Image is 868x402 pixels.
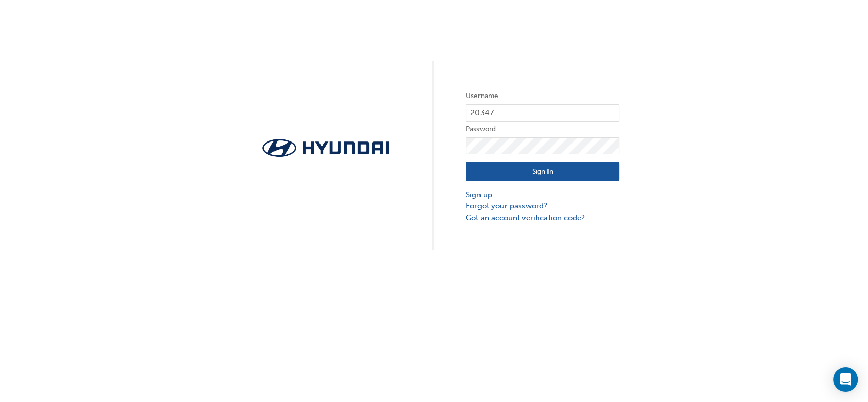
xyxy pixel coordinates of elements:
label: Username [466,90,619,102]
a: Got an account verification code? [466,212,619,224]
button: Sign In [466,162,619,181]
div: Open Intercom Messenger [833,367,858,392]
a: Forgot your password? [466,200,619,212]
a: Sign up [466,189,619,201]
label: Password [466,123,619,135]
input: Username [466,104,619,122]
img: Trak [249,136,402,160]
